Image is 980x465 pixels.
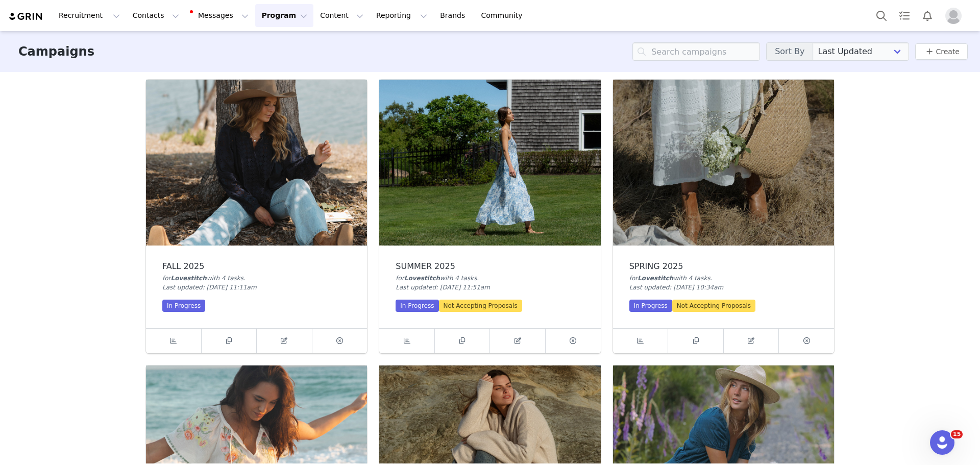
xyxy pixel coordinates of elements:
[171,275,207,282] span: Lovestitch
[930,430,954,455] iframe: Intercom live chat
[255,4,313,27] button: Program
[939,8,972,24] button: Profile
[162,300,205,312] div: In Progress
[951,430,963,438] span: 15
[379,80,600,246] img: SUMMER 2025
[613,80,834,246] img: SPRING 2025
[370,4,433,27] button: Reporting
[18,42,94,61] h3: Campaigns
[146,80,367,246] img: FALL 2025
[162,283,351,292] div: Last updated: [DATE] 11:11am
[632,42,760,61] input: Search campaigns
[945,8,962,24] img: placeholder-profile.jpg
[396,262,584,271] div: SUMMER 2025
[162,274,351,283] div: for with 4 task .
[162,262,351,271] div: FALL 2025
[475,4,533,27] a: Community
[870,4,893,27] button: Search
[314,4,370,27] button: Content
[672,300,755,312] div: Not Accepting Proposals
[923,45,960,58] a: Create
[629,262,818,271] div: SPRING 2025
[396,283,584,292] div: Last updated: [DATE] 11:51am
[629,283,818,292] div: Last updated: [DATE] 10:34am
[396,274,584,283] div: for with 4 task .
[127,4,185,27] button: Contacts
[915,43,968,60] button: Create
[474,275,477,282] span: s
[439,300,522,312] div: Not Accepting Proposals
[186,4,255,27] button: Messages
[629,300,672,312] div: In Progress
[638,275,673,282] span: Lovestitch
[434,4,474,27] a: Brands
[629,274,818,283] div: for with 4 task .
[707,275,710,282] span: s
[53,4,126,27] button: Recruitment
[396,300,438,312] div: In Progress
[240,275,243,282] span: s
[916,4,939,27] button: Notifications
[893,4,916,27] a: Tasks
[404,275,440,282] span: Lovestitch
[8,12,44,21] img: grin logo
